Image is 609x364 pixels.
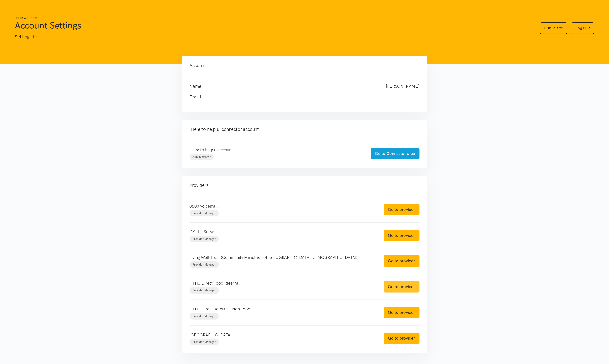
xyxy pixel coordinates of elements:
[193,314,216,318] span: Provider Manager
[190,228,374,235] p: ZZ The Serve
[15,19,530,31] h1: Account Settings
[190,254,374,261] p: Living Well Trust (Community Ministries of [GEOGRAPHIC_DATA][DEMOGRAPHIC_DATA])
[540,22,567,34] a: Public site
[15,16,530,20] h6: [PERSON_NAME]
[384,333,420,344] a: Go to provider
[193,289,216,292] span: Provider Manager
[193,237,216,241] span: Provider Manager
[193,211,216,215] span: Provider Manager
[384,230,420,241] a: Go to provider
[190,182,420,189] h4: Providers
[15,33,530,41] p: Settings for
[571,22,594,34] a: Log Out
[193,340,216,344] span: Provider Manager
[190,83,376,90] h4: Name
[190,147,361,153] p: 'Here to help u' account
[384,204,420,215] a: Go to provider
[193,263,216,266] span: Provider Manager
[190,280,374,287] p: HTHU Direct Food Referral
[384,307,420,318] a: Go to provider
[384,281,420,293] a: Go to provider
[371,148,420,159] a: Go to Connector area
[193,155,211,159] span: Administrator
[190,332,374,338] p: [GEOGRAPHIC_DATA]
[190,306,374,312] p: HTHU Direct Referral - Non Food
[384,255,420,267] a: Go to provider
[190,94,410,100] h4: Email
[190,203,374,210] p: 0800 voicemail
[190,126,420,133] h4: 'Here to help u' connector account
[381,83,425,90] div: [PERSON_NAME]
[190,62,420,69] h4: Account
